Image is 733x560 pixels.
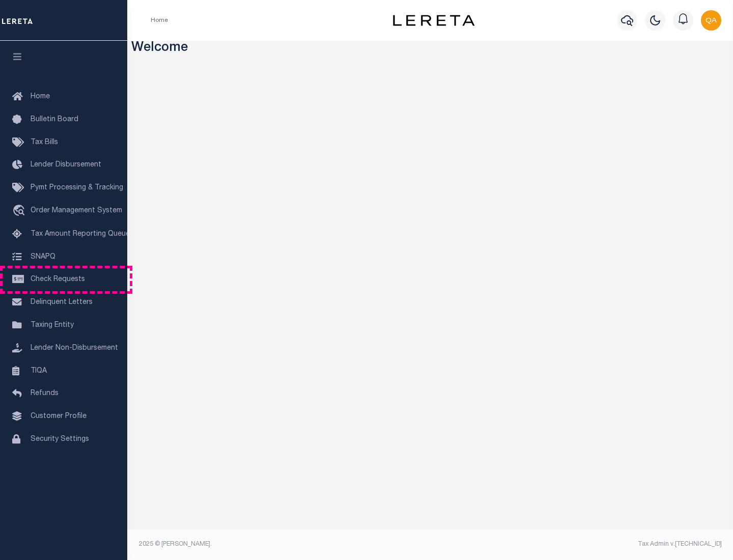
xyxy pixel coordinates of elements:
[31,390,59,397] span: Refunds
[31,139,58,146] span: Tax Bills
[131,540,431,549] div: 2025 © [PERSON_NAME].
[31,207,122,214] span: Order Management System
[131,41,729,57] h3: Welcome
[31,413,87,420] span: Customer Profile
[31,299,93,306] span: Delinquent Letters
[31,253,55,260] span: SNAPQ
[151,16,168,25] li: Home
[438,540,722,549] div: Tax Admin v.[TECHNICAL_ID]
[393,15,474,26] img: logo-dark.svg
[31,436,89,443] span: Security Settings
[31,184,123,191] span: Pymt Processing & Tracking
[12,205,29,218] i: travel_explore
[31,276,85,283] span: Check Requests
[31,93,50,100] span: Home
[701,10,721,31] img: svg+xml;base64,PHN2ZyB4bWxucz0iaHR0cDovL3d3dy53My5vcmcvMjAwMC9zdmciIHBvaW50ZXItZXZlbnRzPSJub25lIi...
[31,116,78,123] span: Bulletin Board
[31,231,130,238] span: Tax Amount Reporting Queue
[31,367,47,374] span: TIQA
[31,322,74,329] span: Taxing Entity
[31,345,118,352] span: Lender Non-Disbursement
[31,161,101,169] span: Lender Disbursement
